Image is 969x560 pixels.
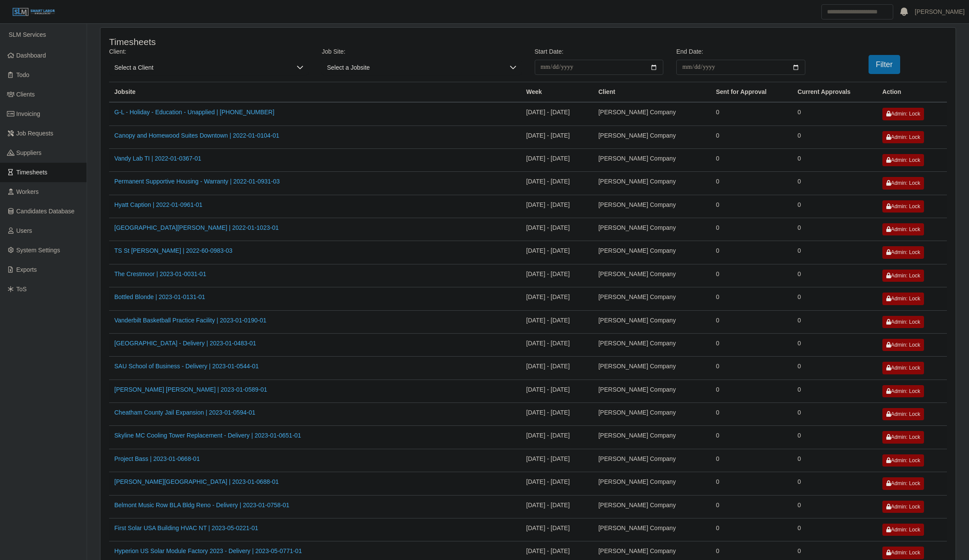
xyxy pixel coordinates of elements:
span: Candidates Database [16,208,75,215]
span: Timesheets [16,169,48,176]
td: [PERSON_NAME] Company [593,357,711,380]
td: 0 [792,518,877,541]
span: Admin: Lock [886,273,920,279]
label: Client: [109,47,126,56]
span: Admin: Lock [886,457,920,463]
td: [DATE] - [DATE] [521,310,593,333]
td: 0 [792,287,877,310]
button: Admin: Lock [882,293,924,305]
td: 0 [711,380,792,402]
td: [DATE] - [DATE] [521,495,593,518]
td: [DATE] - [DATE] [521,357,593,380]
span: Admin: Lock [886,504,920,510]
span: Clients [16,91,35,98]
td: [DATE] - [DATE] [521,472,593,495]
td: [DATE] - [DATE] [521,287,593,310]
span: Admin: Lock [886,434,920,440]
span: Suppliers [16,149,42,156]
span: Exports [16,266,37,273]
td: [DATE] - [DATE] [521,426,593,449]
td: 0 [711,426,792,449]
a: Vandy Lab TI | 2022-01-0367-01 [114,155,201,162]
td: 0 [711,357,792,380]
a: Permanent Supportive Housing - Warranty | 2022-01-0931-03 [114,178,280,185]
a: SAU School of Business - Delivery | 2023-01-0544-01 [114,363,259,370]
td: [PERSON_NAME] Company [593,518,711,541]
a: Canopy and Homewood Suites Downtown | 2022-01-0104-01 [114,132,279,139]
td: [DATE] - [DATE] [521,333,593,356]
td: 0 [711,287,792,310]
td: 0 [711,495,792,518]
td: [PERSON_NAME] Company [593,241,711,264]
button: Admin: Lock [882,454,924,467]
span: Admin: Lock [886,180,920,186]
td: 0 [711,310,792,333]
td: [PERSON_NAME] Company [593,403,711,426]
td: 0 [711,102,792,126]
td: [PERSON_NAME] Company [593,495,711,518]
img: SLM Logo [12,7,55,17]
h4: Timesheets [109,36,451,47]
button: Admin: Lock [882,524,924,536]
td: [DATE] - [DATE] [521,518,593,541]
a: [PERSON_NAME] [915,7,965,16]
td: 0 [711,126,792,148]
td: 0 [711,449,792,472]
span: SLM Services [9,31,46,38]
span: Admin: Lock [886,134,920,140]
span: Admin: Lock [886,203,920,209]
td: [DATE] - [DATE] [521,172,593,195]
td: 0 [792,357,877,380]
td: 0 [711,333,792,356]
a: Hyperion US Solar Module Factory 2023 - Delivery | 2023-05-0771-01 [114,547,302,554]
td: 0 [792,195,877,218]
a: Skyline MC Cooling Tower Replacement - Delivery | 2023-01-0651-01 [114,432,301,439]
td: 0 [792,102,877,126]
span: System Settings [16,247,60,254]
span: Admin: Lock [886,296,920,302]
span: Workers [16,188,39,195]
input: Search [821,4,893,19]
td: 0 [711,518,792,541]
a: Hyatt Caption | 2022-01-0961-01 [114,201,203,208]
button: Admin: Lock [882,385,924,397]
span: Admin: Lock [886,342,920,348]
td: 0 [792,264,877,287]
a: [GEOGRAPHIC_DATA] - Delivery | 2023-01-0483-01 [114,340,256,347]
td: 0 [792,333,877,356]
a: Vanderbilt Basketball Practice Facility | 2023-01-0190-01 [114,317,266,324]
span: Dashboard [16,52,46,59]
td: 0 [711,172,792,195]
span: Admin: Lock [886,157,920,163]
td: 0 [792,148,877,171]
th: Sent for Approval [711,82,792,103]
td: 0 [792,495,877,518]
a: [PERSON_NAME][GEOGRAPHIC_DATA] | 2023-01-0688-01 [114,478,279,485]
th: Jobsite [109,82,521,103]
td: [DATE] - [DATE] [521,449,593,472]
button: Admin: Lock [882,154,924,166]
td: 0 [711,148,792,171]
td: [PERSON_NAME] Company [593,172,711,195]
td: 0 [792,218,877,241]
td: [PERSON_NAME] Company [593,426,711,449]
td: 0 [792,403,877,426]
td: [PERSON_NAME] Company [593,380,711,402]
button: Admin: Lock [882,408,924,420]
td: [PERSON_NAME] Company [593,264,711,287]
span: Admin: Lock [886,226,920,232]
button: Admin: Lock [882,501,924,513]
a: Bottled Blonde | 2023-01-0131-01 [114,293,205,300]
span: Admin: Lock [886,411,920,417]
button: Admin: Lock [882,246,924,258]
button: Admin: Lock [882,200,924,212]
td: [DATE] - [DATE] [521,380,593,402]
button: Admin: Lock [882,477,924,489]
a: TS St [PERSON_NAME] | 2022-60-0983-03 [114,247,233,254]
span: Admin: Lock [886,388,920,394]
span: Select a Jobsite [322,60,504,75]
a: Belmont Music Row BLA Bldg Reno - Delivery | 2023-01-0758-01 [114,502,289,509]
span: Admin: Lock [886,480,920,486]
span: Admin: Lock [886,527,920,533]
td: [PERSON_NAME] Company [593,333,711,356]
